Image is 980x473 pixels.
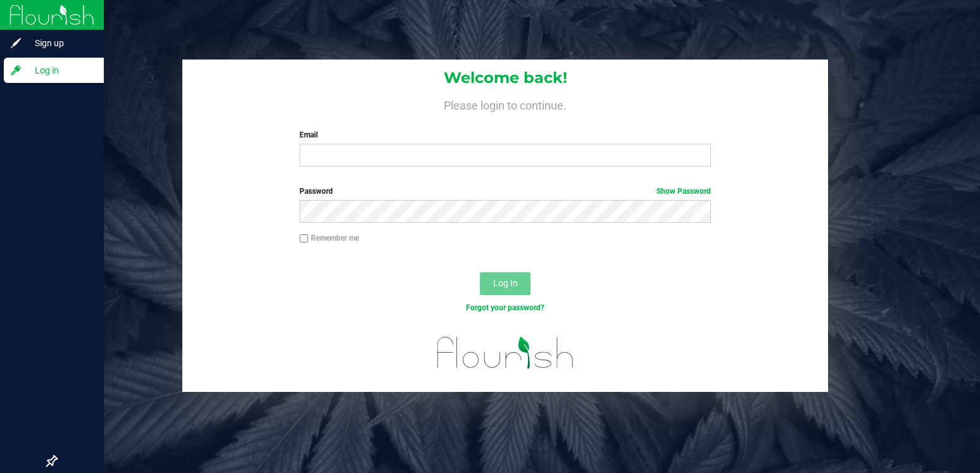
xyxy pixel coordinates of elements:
input: Remember me [299,234,308,243]
span: Log in [22,63,98,78]
label: Remember me [299,232,359,244]
label: Email [299,129,711,141]
span: Password [299,187,333,196]
inline-svg: Log in [9,64,22,77]
span: Sign up [22,35,98,51]
img: flourish_logo.svg [425,327,586,379]
a: Forgot your password? [466,303,544,312]
inline-svg: Sign up [9,37,22,49]
h4: Please login to continue. [182,96,828,111]
button: Log In [480,272,531,295]
h1: Welcome back! [182,70,828,86]
span: Log In [493,278,518,288]
a: Show Password [656,187,711,196]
